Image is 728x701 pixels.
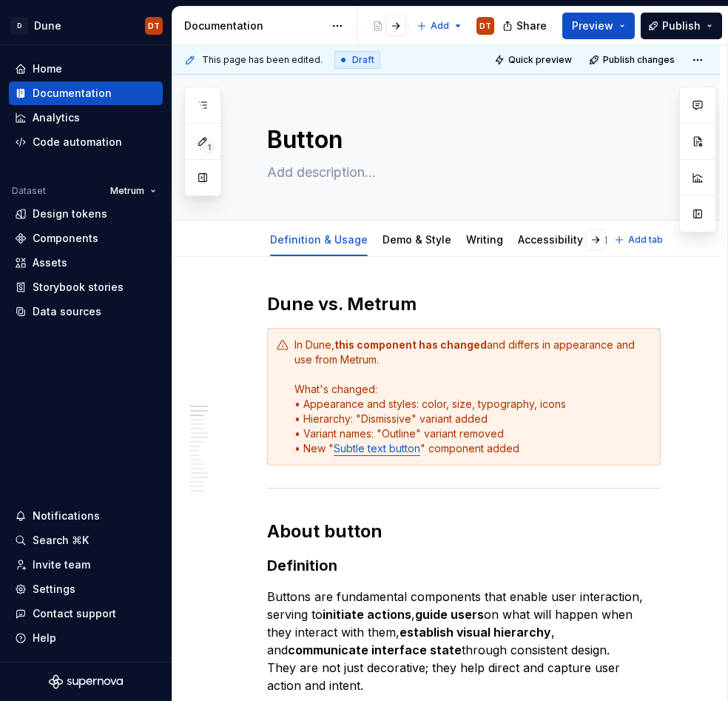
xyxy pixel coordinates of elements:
[33,231,98,246] div: Components
[9,57,163,81] a: Home
[12,185,46,197] div: Dataset
[3,10,169,41] button: DDuneDT
[9,275,163,299] a: Storybook stories
[9,577,163,601] a: Settings
[592,224,700,255] div: Status & feedback
[202,54,323,66] span: This page has been edited.
[33,304,101,319] div: Data sources
[610,229,670,250] button: Add tab
[33,110,80,125] div: Analytics
[294,338,651,456] div: In Dune, and differs in appearance and use from Metrum. What's changed: • Appearance and styles: ...
[662,19,701,33] span: Publish
[267,588,661,694] p: Buttons are fundamental components that enable user interaction, serving to , on what will happen...
[110,185,144,197] span: Metrum
[33,509,100,523] div: Notifications
[267,292,661,316] h2: Dune vs. Metrum
[9,553,163,577] a: Invite team
[9,602,163,625] button: Contact support
[33,207,107,221] div: Design tokens
[33,61,62,76] div: Home
[412,16,468,36] button: Add
[33,606,116,621] div: Contact support
[267,555,661,576] h3: Definition
[9,529,163,552] button: Search ⌘K
[466,233,503,246] a: Writing
[9,251,163,275] a: Assets
[628,234,663,246] span: Add tab
[33,255,67,270] div: Assets
[366,11,409,41] div: Page tree
[148,20,160,32] div: DT
[9,504,163,528] button: Notifications
[33,631,56,645] div: Help
[431,20,449,32] span: Add
[400,625,551,640] strong: establish visual hierarchy
[415,607,484,622] strong: guide users
[9,227,163,250] a: Components
[264,224,374,255] div: Definition & Usage
[270,233,368,246] a: Definition & Usage
[203,141,215,153] span: 1
[603,54,675,66] span: Publish changes
[562,13,635,39] button: Preview
[33,280,124,295] div: Storybook stories
[33,135,122,150] div: Code automation
[33,533,89,548] div: Search ⌘K
[33,86,112,101] div: Documentation
[264,122,658,158] textarea: Button
[9,81,163,105] a: Documentation
[518,233,583,246] a: Accessibility
[377,224,457,255] div: Demo & Style
[382,233,451,246] a: Demo & Style
[512,224,589,255] div: Accessibility
[288,643,462,657] strong: communicate interface state
[49,674,123,689] svg: Supernova Logo
[641,13,722,39] button: Publish
[33,557,90,572] div: Invite team
[508,54,572,66] span: Quick preview
[516,19,547,33] span: Share
[9,130,163,154] a: Code automation
[9,300,163,323] a: Data sources
[572,19,613,33] span: Preview
[495,13,556,39] button: Share
[184,19,324,33] div: Documentation
[584,50,681,70] button: Publish changes
[352,54,374,66] span: Draft
[479,20,491,32] div: DT
[104,181,163,201] button: Metrum
[10,17,28,35] div: D
[460,224,509,255] div: Writing
[323,607,411,622] strong: initiate actions
[267,520,661,543] h2: About button
[334,338,487,351] strong: this component has changed
[33,582,75,597] div: Settings
[490,50,579,70] button: Quick preview
[9,202,163,226] a: Design tokens
[334,442,420,455] a: Subtle text button
[9,626,163,650] button: Help
[34,19,61,33] div: Dune
[9,106,163,130] a: Analytics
